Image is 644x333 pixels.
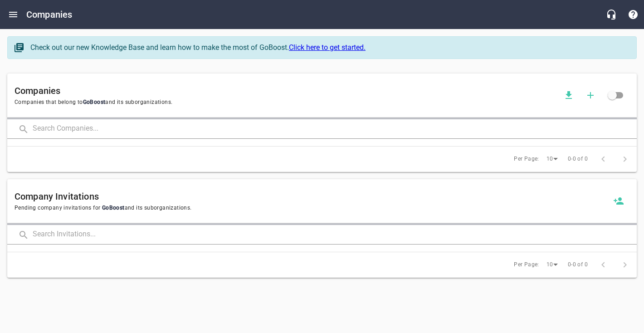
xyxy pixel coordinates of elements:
span: GoBoost [83,99,106,105]
span: Click to view all companies [601,84,623,106]
span: Per Page: [514,260,539,269]
button: Download companies [558,84,580,106]
div: Check out our new Knowledge Base and learn how to make the most of GoBoost. [30,42,627,53]
input: Search Invitations... [33,225,637,245]
a: Click here to get started. [289,43,366,52]
input: Search Companies... [33,119,637,139]
span: GoBoost [100,205,124,211]
span: Companies that belong to and its suborganizations. [15,98,558,107]
button: Open drawer [2,4,24,25]
button: Live Chat [600,4,622,25]
div: 10 [543,153,561,165]
div: 10 [543,259,561,271]
h6: Companies [15,83,558,98]
h6: Companies [26,7,72,22]
span: Pending company invitations for and its suborganizations. [15,204,608,213]
h6: Company Invitations [15,189,608,204]
span: 0-0 of 0 [568,155,588,164]
button: Add a new company [580,84,601,106]
button: Invite a new company [608,190,629,212]
span: 0-0 of 0 [568,260,588,269]
button: Support Portal [622,4,644,25]
span: Per Page: [514,155,539,164]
